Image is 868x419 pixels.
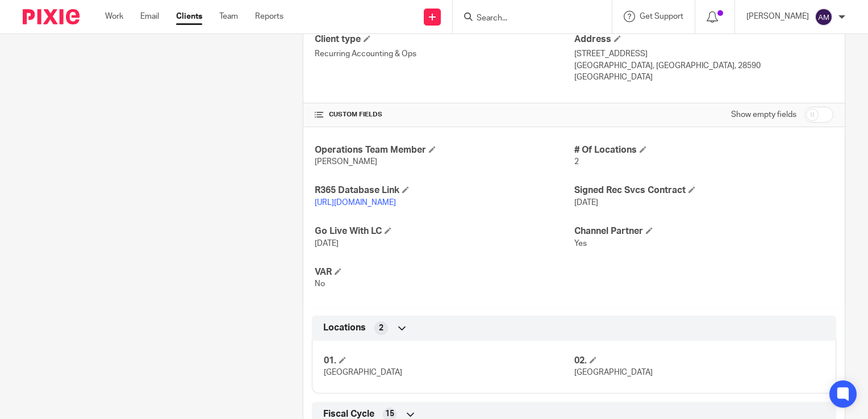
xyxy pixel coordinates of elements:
[315,225,574,237] h4: Go Live With LC
[574,48,833,60] p: [STREET_ADDRESS]
[324,368,402,376] span: [GEOGRAPHIC_DATA]
[574,72,833,83] p: [GEOGRAPHIC_DATA]
[315,199,396,207] a: [URL][DOMAIN_NAME]
[323,322,366,334] span: Locations
[574,355,824,367] h4: 02.
[475,14,578,24] input: Search
[315,144,574,156] h4: Operations Team Member
[731,109,796,120] label: Show empty fields
[176,11,202,22] a: Clients
[574,33,833,45] h4: Address
[315,110,574,119] h4: CUSTOM FIELDS
[815,8,833,26] img: svg%3E
[315,240,339,248] span: [DATE]
[315,33,574,45] h4: Client type
[640,12,683,20] span: Get Support
[315,266,574,278] h4: VAR
[315,280,325,288] span: No
[574,199,598,207] span: [DATE]
[23,9,80,24] img: Pixie
[574,225,833,237] h4: Channel Partner
[105,11,123,22] a: Work
[315,48,574,60] p: Recurring Accounting & Ops
[574,185,833,196] h4: Signed Rec Svcs Contract
[315,158,377,166] span: [PERSON_NAME]
[574,60,833,72] p: [GEOGRAPHIC_DATA], [GEOGRAPHIC_DATA], 28590
[574,368,653,376] span: [GEOGRAPHIC_DATA]
[315,185,574,196] h4: R365 Database Link
[574,144,833,156] h4: # Of Locations
[255,11,283,22] a: Reports
[746,11,809,22] p: [PERSON_NAME]
[574,240,587,248] span: Yes
[219,11,238,22] a: Team
[574,158,579,166] span: 2
[140,11,159,22] a: Email
[324,355,574,367] h4: 01.
[379,322,383,334] span: 2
